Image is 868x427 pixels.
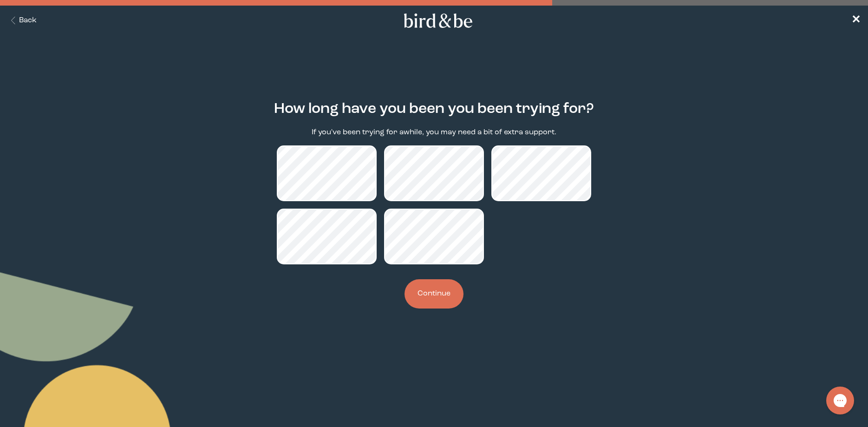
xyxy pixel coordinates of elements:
span: ✕ [851,15,861,26]
iframe: Gorgias live chat messenger [822,383,859,418]
h2: How long have you been you been trying for? [274,99,594,120]
button: Back Button [7,15,37,26]
p: If you've been trying for awhile, you may need a bit of extra support. [312,127,556,138]
a: ✕ [851,13,861,29]
button: Continue [405,279,463,309]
